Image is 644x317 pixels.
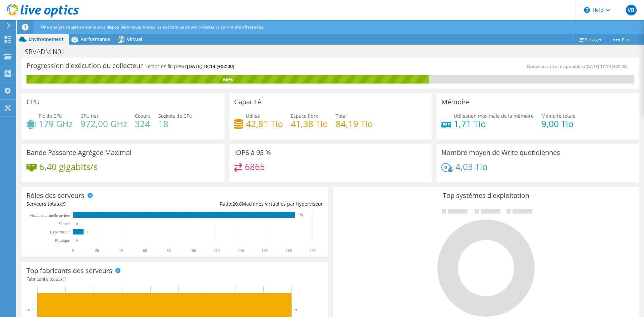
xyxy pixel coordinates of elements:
[80,120,127,127] h4: 972,00 GHz
[245,163,265,170] h4: 6865
[87,230,89,234] text: 9
[246,113,260,119] span: Utilisé
[95,248,99,253] text: 20
[167,248,171,253] text: 80
[26,200,175,208] div: Serveurs totaux:
[190,248,196,253] text: 100
[175,200,323,208] div: Ratio: Machines virtuelles par hyperviseur
[286,248,292,253] text: 180
[541,113,576,119] span: Mémoire totale
[80,36,110,42] span: Performance
[39,163,98,170] h4: 6,40 gigabits/s
[527,63,631,69] span: Nouveau calcul disponible à
[72,248,74,253] text: 0
[59,221,70,226] text: Virtuel
[39,113,62,119] span: Pic de CPU
[295,308,297,312] text: 9
[158,120,193,127] h4: 18
[26,267,112,274] h3: Top fabricants des serveurs
[454,113,534,119] span: Utilisation maximale de la mémoire
[232,201,242,207] span: 20.6
[41,24,264,30] span: Une analyse supplémentaire sera disponible lorsque toutes les exécutions de vos collecteurs auron...
[291,113,318,119] span: Espace libre
[26,98,40,106] h3: CPU
[29,36,64,42] span: Environnement
[76,239,78,242] text: 0
[26,192,85,199] h3: Rôles des serveurs
[585,63,628,69] span: [DATE] 17:20 (+02:00)
[76,222,78,225] text: 0
[607,34,636,45] a: Plus
[187,63,234,69] span: [DATE] 18:14 (+02:00)
[238,248,244,253] text: 140
[158,113,193,119] span: Sockets de CPU
[441,98,470,106] h3: Mémoire
[26,149,131,156] h3: Bande Passante Agrégée Maximal
[146,63,234,70] h4: Temps de fin prévu:
[22,48,75,55] h1: SRVADMIN01
[63,201,66,207] span: 9
[26,76,429,83] div: 66%
[55,238,70,243] text: Physique
[127,36,142,42] span: Virtual
[80,113,98,119] span: CPU net
[26,275,323,283] h4: Fabricants totaux:
[29,213,70,218] tspan: Machine virtuelle invitée
[214,248,220,253] text: 120
[336,113,347,119] span: Total
[119,248,123,253] text: 40
[441,149,560,156] h3: Nombre moyen de Write quotidiennes
[246,120,283,127] h4: 42,81 Tio
[262,248,268,253] text: 160
[135,120,151,127] h4: 324
[338,192,634,199] h3: Top systèmes d'exploitation
[310,248,316,253] text: 200
[291,120,328,127] h4: 41,38 Tio
[298,214,303,217] text: 185
[234,98,261,106] h3: Capacité
[234,149,271,156] h3: IOPS à 95 %
[541,120,576,127] h4: 9,00 Tio
[574,34,607,45] a: Partager
[39,120,73,127] h4: 179 GHz
[64,276,66,282] span: 1
[50,230,70,234] text: Hyperviseur
[143,248,147,253] text: 60
[135,113,151,119] span: Coeurs
[336,120,373,127] h4: 84,19 Tio
[455,163,488,170] h4: 4,03 Tio
[26,308,34,312] text: HPE
[626,5,637,15] span: VB
[584,7,590,13] svg: \n
[454,120,534,127] h4: 1,71 Tio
